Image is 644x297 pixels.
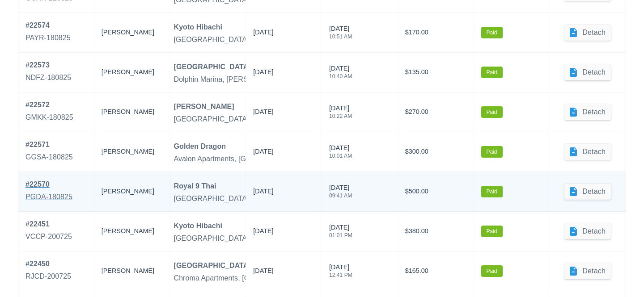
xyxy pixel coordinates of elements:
button: Detach [564,184,611,200]
button: Detach [564,144,611,160]
label: Paid [481,67,503,78]
div: [DATE] [253,67,273,81]
div: [PERSON_NAME] [174,101,234,112]
div: [DATE] [329,64,352,84]
a: #22570PGDA-180825 [25,179,72,204]
label: Paid [481,106,503,118]
div: RJCD-200725 [25,271,71,282]
div: Dolphin Marina, [PERSON_NAME], GRAND, Costa Mesa - Dinner, AQUA, [PERSON_NAME] [174,74,474,85]
div: $270.00 [405,100,466,125]
div: Kyoto Hibachi [174,22,223,33]
div: [PERSON_NAME] [102,219,163,244]
div: [GEOGRAPHIC_DATA] [174,260,251,271]
div: Kyoto Hibachi [174,221,223,231]
div: # 22572 [25,100,73,110]
div: # 22571 [25,139,73,150]
button: Detach [564,64,611,80]
div: # 22573 [25,60,71,71]
label: Paid [481,186,503,197]
a: #22574PAYR-180825 [25,20,71,45]
div: [DATE] [329,183,352,204]
a: #22572GMKK-180825 [25,100,73,125]
div: 09:41 AM [329,193,352,198]
button: Detach [564,263,611,279]
div: [PERSON_NAME] [102,100,163,125]
div: # 22451 [25,219,72,230]
div: [PERSON_NAME] [102,20,163,45]
div: [DATE] [253,266,273,280]
div: 10:40 AM [329,74,352,79]
div: $300.00 [405,139,466,164]
div: VCCP-200725 [25,231,72,242]
div: [PERSON_NAME] [102,60,163,85]
div: 12:41 PM [329,272,352,278]
div: $380.00 [405,219,466,244]
div: [DATE] [329,24,352,45]
div: GGSA-180825 [25,152,73,163]
a: #22450RJCD-200725 [25,259,71,284]
div: GMKK-180825 [25,112,73,123]
div: [PERSON_NAME] [102,259,163,284]
div: # 22450 [25,259,71,269]
div: [DATE] [329,223,352,243]
label: Paid [481,27,503,38]
button: Detach [564,25,611,41]
label: Paid [481,265,503,277]
div: $170.00 [405,20,466,45]
div: [DATE] [329,104,352,124]
a: #22573NDFZ-180825 [25,60,71,85]
div: [PERSON_NAME] [102,139,163,164]
div: # 22574 [25,20,71,31]
div: NDFZ-180825 [25,72,71,83]
div: [PERSON_NAME] [102,179,163,204]
div: PGDA-180825 [25,192,72,202]
div: Royal 9 Thai [174,181,216,192]
div: $135.00 [405,60,466,85]
label: Paid [481,146,503,158]
div: [DATE] [253,28,273,41]
div: $165.00 [405,259,466,284]
div: [DATE] [329,263,352,283]
div: 10:22 AM [329,113,352,119]
div: $500.00 [405,179,466,204]
div: [DATE] [253,107,273,121]
div: [DATE] [329,143,352,164]
div: [GEOGRAPHIC_DATA] [174,62,251,72]
button: Detach [564,223,611,239]
div: PAYR-180825 [25,33,71,43]
a: #22571GGSA-180825 [25,139,73,164]
div: Golden Dragon [174,141,226,152]
div: 01:01 PM [329,233,352,238]
div: 10:51 AM [329,34,352,39]
div: 10:01 AM [329,153,352,159]
div: [DATE] [253,187,273,200]
label: Paid [481,226,503,237]
button: Detach [564,104,611,120]
div: # 22570 [25,179,72,190]
div: [DATE] [253,147,273,160]
a: #22451VCCP-200725 [25,219,72,244]
div: [DATE] [253,226,273,240]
